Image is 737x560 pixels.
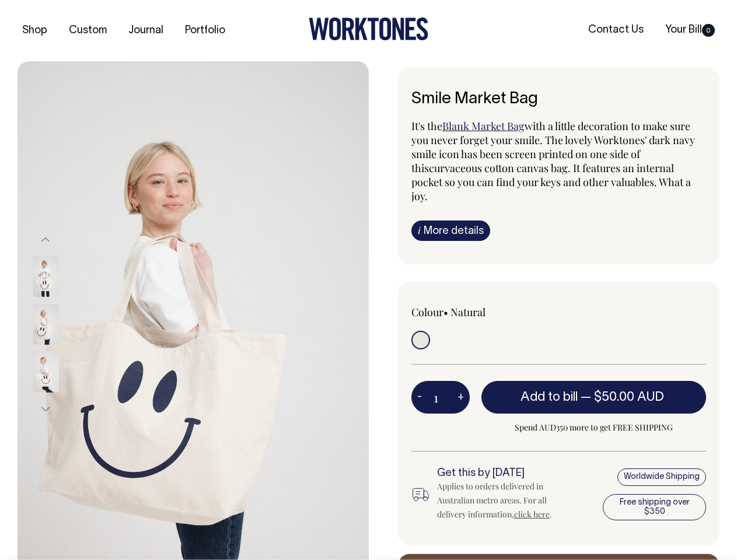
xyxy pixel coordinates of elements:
h6: Get this by [DATE] [437,468,572,480]
a: click here [514,509,550,520]
button: - [411,386,428,409]
span: 0 [702,24,715,37]
span: • [443,305,448,319]
span: curvaceous cotton canvas bag. It features an internal pocket so you can find your keys and other ... [411,161,691,203]
button: + [452,386,470,409]
p: It's the with a little decoration to make sure you never forget your smile. The lovely Worktones'... [411,119,707,203]
a: Blank Market Bag [442,119,525,133]
div: Colour [411,305,529,319]
button: Add to bill —$50.00 AUD [481,381,707,414]
a: iMore details [411,220,490,241]
button: Next [37,396,54,422]
a: Custom [64,21,111,40]
span: Spend AUD350 more to get FREE SHIPPING [481,421,707,435]
a: Your Bill0 [661,20,719,40]
span: $50.00 AUD [594,391,664,403]
a: Shop [18,21,52,40]
a: Journal [124,21,168,40]
div: Applies to orders delivered in Australian metro areas. For all delivery information, . [437,480,572,521]
img: Smile Market Bag [33,256,59,297]
a: Portfolio [180,21,230,40]
h6: Smile Market Bag [411,90,707,108]
a: Contact Us [584,20,648,40]
span: — [581,391,667,403]
span: i [418,224,421,236]
img: Smile Market Bag [33,352,59,393]
label: Natural [450,305,485,319]
img: Smile Market Bag [33,304,59,345]
span: Add to bill [521,391,578,403]
button: Previous [37,226,54,253]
